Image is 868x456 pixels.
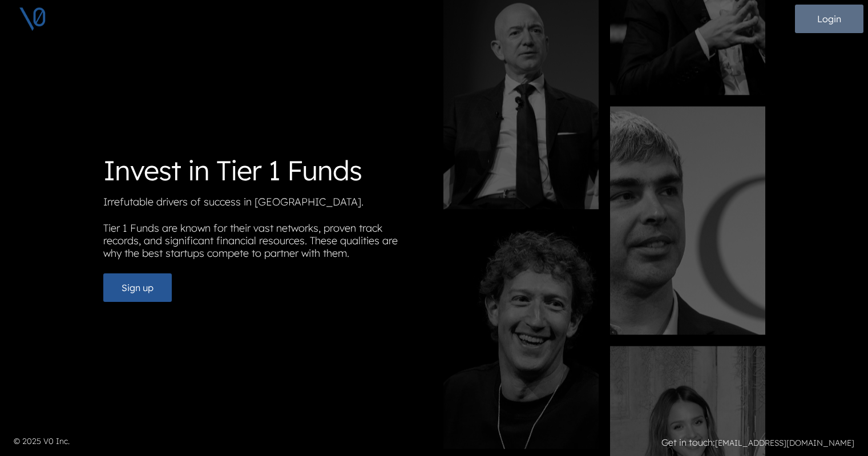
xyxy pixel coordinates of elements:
[14,435,427,447] p: © 2025 V0 Inc.
[103,196,425,213] p: Irrefutable drivers of success in [GEOGRAPHIC_DATA].
[18,5,47,33] img: V0 logo
[715,438,854,448] a: [EMAIL_ADDRESS][DOMAIN_NAME]
[103,222,425,264] p: Tier 1 Funds are known for their vast networks, proven track records, and significant financial r...
[103,273,172,302] button: Sign up
[795,5,863,33] button: Login
[103,154,425,187] h1: Invest in Tier 1 Funds
[661,437,715,448] strong: Get in touch:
